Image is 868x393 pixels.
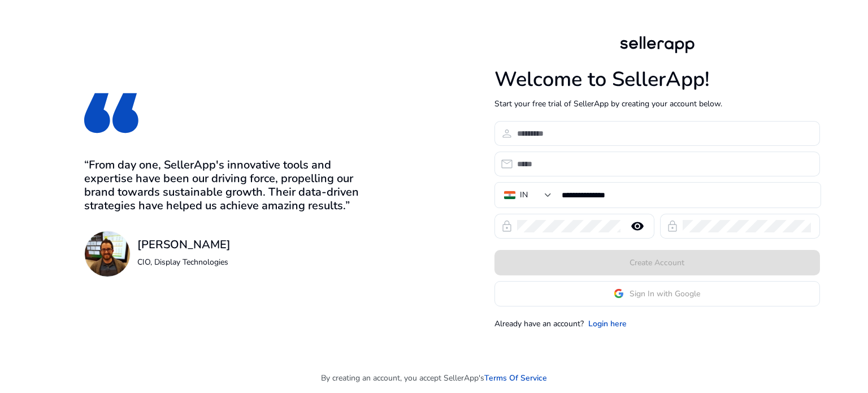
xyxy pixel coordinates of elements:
[500,219,514,233] span: lock
[484,372,547,384] a: Terms Of Service
[494,318,584,330] p: Already have an account?
[666,219,679,233] span: lock
[500,127,514,140] span: person
[137,238,231,252] h3: [PERSON_NAME]
[494,98,820,110] p: Start your free trial of SellerApp by creating your account below.
[494,67,820,92] h1: Welcome to SellerApp!
[520,189,528,201] div: IN
[500,157,514,171] span: email
[84,158,374,213] h3: “From day one, SellerApp's innovative tools and expertise have been our driving force, propelling...
[588,318,627,330] a: Login here
[624,219,651,233] mat-icon: remove_red_eye
[137,256,231,268] p: CIO, Display Technologies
